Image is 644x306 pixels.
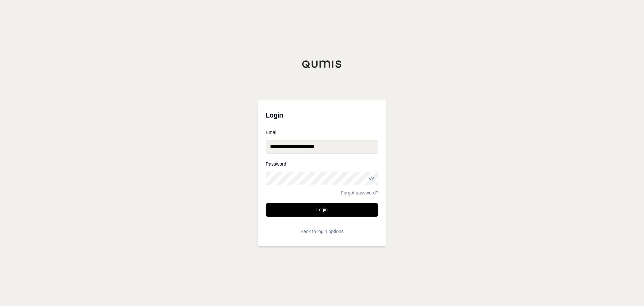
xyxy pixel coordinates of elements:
button: Login [266,203,378,217]
label: Password [266,162,378,166]
img: Qumis [302,60,342,68]
label: Email [266,130,378,135]
a: Forgot password? [341,190,378,195]
button: Back to login options [266,225,378,238]
h3: Login [266,108,378,122]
